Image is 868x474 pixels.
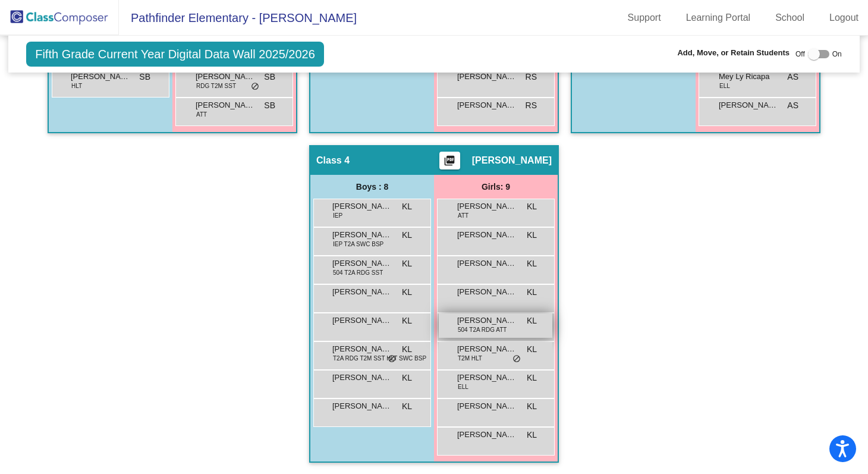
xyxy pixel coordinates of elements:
span: KL [402,343,412,356]
span: Mey Ly Ricapa [719,71,778,83]
a: Logout [820,8,868,27]
span: SB [139,71,150,83]
span: [PERSON_NAME] [457,286,517,298]
span: [PERSON_NAME] [71,71,130,83]
span: Off [795,49,805,59]
span: [PERSON_NAME] [457,372,517,384]
span: KL [527,343,537,356]
span: KL [402,229,412,241]
a: School [766,8,814,27]
div: Boys : 8 [310,175,434,199]
span: KL [527,315,537,327]
span: AS [787,99,798,112]
span: [PERSON_NAME] [457,400,517,412]
span: [PERSON_NAME] [196,71,255,83]
span: 504 T2A RDG SST [333,268,383,277]
span: Fifth Grade Current Year Digital Data Wall 2025/2026 [26,42,324,67]
span: [PERSON_NAME] [457,429,517,441]
span: [PERSON_NAME] [457,200,517,212]
button: Print Students Details [439,152,460,169]
span: [PERSON_NAME] [457,99,517,111]
span: Pathfinder Elementary - [PERSON_NAME] [119,8,357,27]
span: KL [527,400,537,413]
span: [PERSON_NAME] [457,315,517,327]
span: KL [402,400,412,413]
span: KL [527,429,537,441]
div: Girls: 9 [434,175,558,199]
span: 504 T2A RDG ATT [458,325,507,334]
span: [PERSON_NAME] [719,99,778,111]
span: [PERSON_NAME] [332,372,392,384]
span: [PERSON_NAME] [196,99,255,111]
span: [PERSON_NAME] [457,343,517,355]
span: On [832,49,842,59]
span: RS [526,71,537,83]
span: [PERSON_NAME] [332,286,392,298]
span: [PERSON_NAME] [332,200,392,212]
span: ELL [458,382,468,391]
span: KL [527,229,537,241]
span: Add, Move, or Retain Students [677,47,790,59]
span: KL [402,286,412,299]
span: [PERSON_NAME] [457,258,517,269]
span: KL [527,286,537,299]
span: SB [264,99,275,112]
span: IEP [333,211,342,220]
span: do_not_disturb_alt [251,82,259,92]
span: [PERSON_NAME] [332,400,392,412]
span: [PERSON_NAME] [332,229,392,241]
span: IEP T2A SWC BSP [333,240,383,249]
span: HLT [71,81,82,90]
span: RS [526,99,537,112]
span: Class 4 [316,155,350,167]
span: KL [402,372,412,384]
span: T2M HLT [458,354,482,363]
a: Learning Portal [677,8,760,27]
span: KL [402,315,412,327]
span: ATT [458,211,468,220]
span: [PERSON_NAME] [332,258,392,269]
span: [PERSON_NAME] [457,229,517,241]
span: KL [402,200,412,213]
span: T2A RDG T2M SST HLT SWC BSP [333,354,426,363]
span: [PERSON_NAME] [332,315,392,327]
span: do_not_disturb_alt [512,354,521,364]
span: [PERSON_NAME] [457,71,517,83]
span: [PERSON_NAME] [332,343,392,355]
span: ATT [196,110,207,119]
span: ELL [719,81,730,90]
span: RDG T2M SST [196,81,236,90]
span: KL [527,200,537,213]
span: KL [527,372,537,384]
mat-icon: picture_as_pdf [442,155,457,171]
span: [PERSON_NAME] [472,155,552,167]
a: Support [618,8,671,27]
span: SB [264,71,275,83]
span: do_not_disturb_alt [388,354,396,364]
span: KL [527,258,537,270]
span: AS [787,71,798,83]
span: KL [402,258,412,270]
